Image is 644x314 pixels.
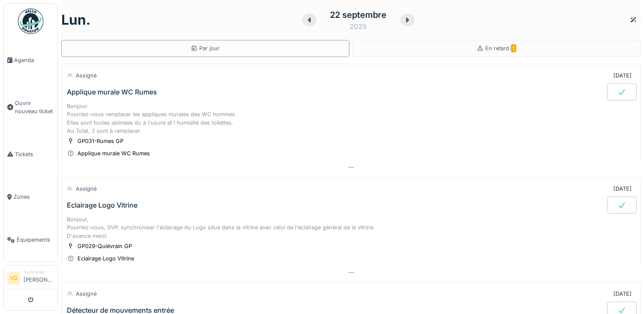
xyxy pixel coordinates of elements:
div: Eclairage Logo Vitrine [77,254,134,263]
h1: lun. [61,12,91,28]
span: Zones [14,193,54,201]
span: Agenda [14,56,54,64]
img: Badge_color-CXgf-gQk.svg [18,9,43,34]
li: VD [7,272,20,285]
a: Agenda [4,39,57,82]
div: Par jour [191,44,220,52]
div: Eclairage Logo Vitrine [67,201,137,209]
div: Applique murale WC Rumes [67,88,157,96]
span: Équipements [17,236,54,244]
span: Tickets [15,150,54,158]
div: 2025 [349,21,367,31]
div: Bonjour. Pourriez-vous remplacer les appliques murales des WC hommes. Elles sont toutes abîmées d... [67,102,635,135]
div: Applique murale WC Rumes [77,149,150,157]
span: 1 [511,44,516,52]
span: En retard [485,45,516,51]
div: Assigné [76,71,97,80]
div: Assigné [76,290,97,298]
div: Bonjour, Pourriez-vous, SVP, synchroniser l'éclairage du Logo situé dans la vitrine avec celui de... [67,215,635,240]
a: VD Technicien[PERSON_NAME] [7,269,54,289]
a: Zones [4,176,57,219]
span: Ouvrir nouveau ticket [15,99,54,115]
li: [PERSON_NAME] [23,269,54,287]
div: [DATE] [613,185,632,193]
div: Assigné [76,185,97,193]
div: Technicien [23,269,54,275]
div: 22 septembre [330,9,386,21]
div: GP031-Rumes GP [77,137,123,145]
div: [DATE] [613,290,632,298]
a: Ouvrir nouveau ticket [4,82,57,133]
div: [DATE] [613,71,632,80]
a: Équipements [4,218,57,261]
div: GP029-Quiévrain GP [77,242,132,250]
a: Tickets [4,133,57,176]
